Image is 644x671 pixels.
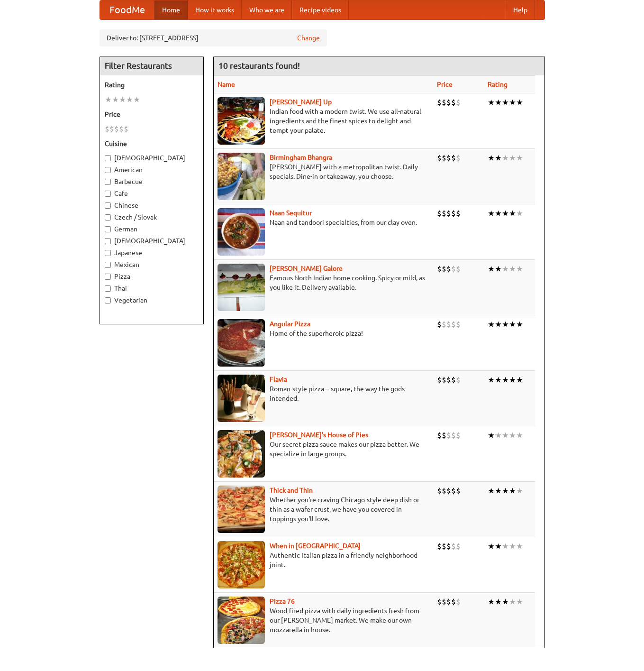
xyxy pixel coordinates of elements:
[446,375,451,385] li: $
[502,375,509,385] li: ★
[509,375,516,385] li: ★
[502,430,509,441] li: ★
[456,97,461,108] li: $
[502,153,509,163] li: ★
[100,56,203,75] h4: Filter Restaurants
[105,202,111,209] input: Chinese
[442,264,446,274] li: $
[516,264,523,274] li: ★
[442,153,446,163] li: $
[218,97,265,145] img: curryup.jpg
[502,486,509,496] li: ★
[112,94,119,105] li: ★
[105,153,199,163] label: [DEMOGRAPHIC_DATA]
[488,375,495,385] li: ★
[105,274,111,280] input: Pizza
[509,153,516,163] li: ★
[270,320,310,328] a: Angular Pizza
[105,177,199,186] label: Barbecue
[446,486,451,496] li: $
[446,153,451,163] li: $
[488,153,495,163] li: ★
[105,139,199,148] h5: Cuisine
[451,597,456,607] li: $
[451,375,456,385] li: $
[105,191,111,197] input: Cafe
[437,430,442,441] li: $
[270,542,361,550] a: When in [GEOGRAPHIC_DATA]
[105,214,111,221] input: Czech / Slovak
[488,486,495,496] li: ★
[100,29,327,46] div: Deliver to: [STREET_ADDRESS]
[105,262,111,268] input: Mexican
[105,238,111,244] input: [DEMOGRAPHIC_DATA]
[270,154,332,161] a: Birmingham Bhangra
[218,375,265,422] img: flavia.jpg
[105,226,111,232] input: German
[502,597,509,607] li: ★
[502,319,509,330] li: ★
[270,98,332,106] b: [PERSON_NAME] Up
[218,606,430,634] p: Wood-fired pizza with daily ingredients fresh from our [PERSON_NAME] market. We make our own mozz...
[105,189,199,198] label: Cafe
[105,284,199,293] label: Thai
[446,97,451,108] li: $
[119,124,124,134] li: $
[506,0,535,19] a: Help
[100,0,154,19] a: FoodMe
[495,208,502,219] li: ★
[442,597,446,607] li: $
[442,430,446,441] li: $
[456,153,461,163] li: $
[218,440,430,459] p: Our secret pizza sauce makes our pizza better. We specialize in large groups.
[488,430,495,441] li: ★
[495,375,502,385] li: ★
[105,124,109,134] li: $
[133,94,140,105] li: ★
[451,486,456,496] li: $
[495,541,502,552] li: ★
[509,319,516,330] li: ★
[218,384,430,403] p: Roman-style pizza -- square, the way the gods intended.
[442,97,446,108] li: $
[495,153,502,163] li: ★
[270,376,287,383] a: Flavia
[270,487,313,494] a: Thick and Thin
[451,208,456,219] li: $
[218,218,430,227] p: Naan and tandoori specialties, from our clay oven.
[126,94,133,105] li: ★
[509,541,516,552] li: ★
[218,541,265,588] img: wheninrome.jpg
[495,97,502,108] li: ★
[495,264,502,274] li: ★
[509,264,516,274] li: ★
[270,597,295,605] b: Pizza 76
[105,260,199,269] label: Mexican
[218,153,265,200] img: bhangra.jpg
[218,329,430,338] p: Home of the superheroic pizza!
[456,430,461,441] li: $
[516,541,523,552] li: ★
[456,486,461,496] li: $
[105,201,199,210] label: Chinese
[516,375,523,385] li: ★
[495,319,502,330] li: ★
[442,208,446,219] li: $
[488,97,495,108] li: ★
[437,264,442,274] li: $
[270,265,343,272] b: [PERSON_NAME] Galore
[456,375,461,385] li: $
[495,597,502,607] li: ★
[105,250,111,256] input: Japanese
[502,264,509,274] li: ★
[451,319,456,330] li: $
[451,153,456,163] li: $
[270,209,312,217] b: Naan Sequitur
[456,597,461,607] li: $
[218,61,300,70] ng-pluralize: 10 restaurants found!
[437,208,442,219] li: $
[105,295,199,305] label: Vegetarian
[297,33,320,43] a: Change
